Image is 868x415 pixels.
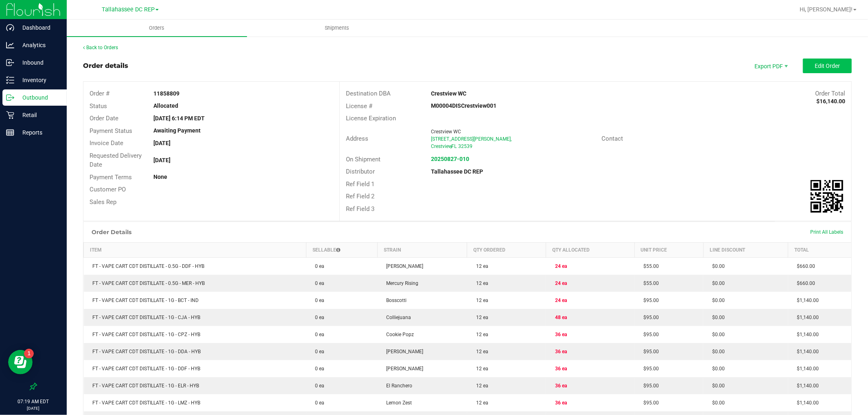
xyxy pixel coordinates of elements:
span: [PERSON_NAME] [382,349,423,354]
span: [PERSON_NAME] [382,263,423,269]
span: $1,140.00 [793,366,819,372]
span: Destination DBA [346,90,391,97]
span: Payment Status [90,127,132,135]
p: Inventory [14,75,63,85]
inline-svg: Inventory [6,76,14,84]
span: Address [346,135,368,142]
span: FT - VAPE CART CDT DISTILLATE - 1G - CPZ - HYB [89,332,201,337]
span: Invoice Date [90,139,123,147]
span: License Expiration [346,115,396,122]
span: 24 ea [551,280,567,286]
span: FT - VAPE CART CDT DISTILLATE - 1G - CJA - HYB [89,315,201,320]
strong: [DATE] [153,140,171,146]
inline-svg: Reports [6,128,14,137]
span: 36 ea [551,349,567,354]
span: $0.00 [708,263,725,269]
p: Analytics [14,40,63,50]
span: FT - VAPE CART CDT DISTILLATE - 1G - DDF - HYB [89,366,201,372]
span: 48 ea [551,315,567,320]
qrcode: 11858809 [811,180,843,213]
span: Tallahassee DC REP [102,6,155,13]
span: FT - VAPE CART CDT DISTILLATE - 0.5G - MER - HYB [89,280,205,286]
inline-svg: Retail [6,111,14,119]
span: 12 ea [472,383,488,389]
span: Order Total [815,90,845,97]
span: 0 ea [311,332,325,337]
span: FL [451,143,457,149]
span: , [450,143,451,149]
span: 0 ea [311,400,325,406]
th: Qty Ordered [467,243,546,258]
span: $1,140.00 [793,349,819,354]
span: Lemon Zest [382,400,412,406]
span: $0.00 [708,315,725,320]
span: 0 ea [311,315,325,320]
th: Strain [377,243,467,258]
span: 12 ea [472,280,488,286]
span: 36 ea [551,400,567,406]
span: 24 ea [551,263,567,269]
div: Order details [83,61,128,71]
span: $0.00 [708,280,725,286]
span: Requested Delivery Date [90,152,142,169]
span: $660.00 [793,280,816,286]
span: FT - VAPE CART CDT DISTILLATE - 1G - ELR - HYB [89,383,199,389]
span: FT - VAPE CART CDT DISTILLATE - 0.5G - DDF - HYB [89,263,205,269]
strong: 20250827-010 [431,156,469,162]
span: 12 ea [472,349,488,354]
iframe: Resource center [8,350,33,374]
span: $0.00 [708,349,725,354]
span: Order Date [90,115,118,122]
span: Crestview [431,143,452,149]
strong: [DATE] 6:14 PM EDT [153,115,205,122]
p: Inbound [14,58,63,67]
span: $1,140.00 [793,383,819,389]
strong: Crestview WC [431,90,466,97]
span: $55.00 [639,280,659,286]
p: Dashboard [14,23,63,33]
inline-svg: Inbound [6,59,14,67]
span: 12 ea [472,263,488,269]
span: On Shipment [346,156,380,163]
span: Contact [601,135,623,142]
th: Item [84,243,306,258]
span: Distributor [346,168,375,175]
span: Cookie Popz [382,332,414,337]
p: [DATE] [4,405,63,411]
span: 0 ea [311,280,325,286]
li: Export PDF [746,59,795,73]
a: Back to Orders [83,45,118,50]
strong: [DATE] [153,157,171,163]
img: Scan me! [811,180,843,213]
span: 36 ea [551,366,567,372]
strong: 11858809 [153,90,179,97]
span: Sales Rep [90,198,116,206]
th: Qty Allocated [546,243,634,258]
strong: $16,140.00 [816,98,845,104]
span: $55.00 [639,263,659,269]
span: 12 ea [472,366,488,372]
span: [STREET_ADDRESS][PERSON_NAME], [431,136,512,142]
span: 0 ea [311,349,325,354]
span: Order # [90,90,109,97]
p: 07:19 AM EDT [4,398,63,405]
span: Shipments [314,24,361,32]
span: Ref Field 3 [346,205,374,213]
strong: M00004DISCrestview001 [431,102,496,109]
span: Colliejuana [382,315,411,320]
inline-svg: Dashboard [6,24,14,32]
iframe: Resource center unread badge [24,349,34,359]
strong: None [153,174,167,180]
span: Hi, [PERSON_NAME]! [800,6,853,13]
span: $95.00 [639,315,659,320]
inline-svg: Outbound [6,93,14,102]
span: $0.00 [708,298,725,303]
span: Status [90,102,107,110]
span: $95.00 [639,400,659,406]
a: Shipments [247,20,427,37]
p: Retail [14,110,63,120]
p: Outbound [14,93,63,102]
a: Orders [67,20,247,37]
span: $95.00 [639,298,659,303]
span: Payment Terms [90,174,132,181]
